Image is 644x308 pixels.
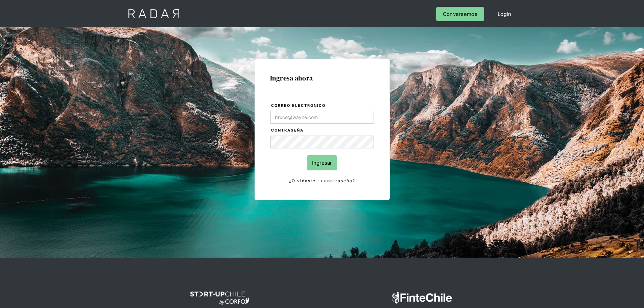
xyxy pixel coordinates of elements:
h1: Ingresa ahora [270,74,374,82]
label: Contraseña [271,127,374,134]
form: Login Form [270,102,374,185]
a: ¿Olvidaste tu contraseña? [270,177,374,185]
input: Ingresar [307,155,337,170]
input: bruce@wayne.com [270,111,374,124]
label: Correo electrónico [271,102,374,109]
a: Conversemos [436,7,484,21]
a: Login [491,7,518,21]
